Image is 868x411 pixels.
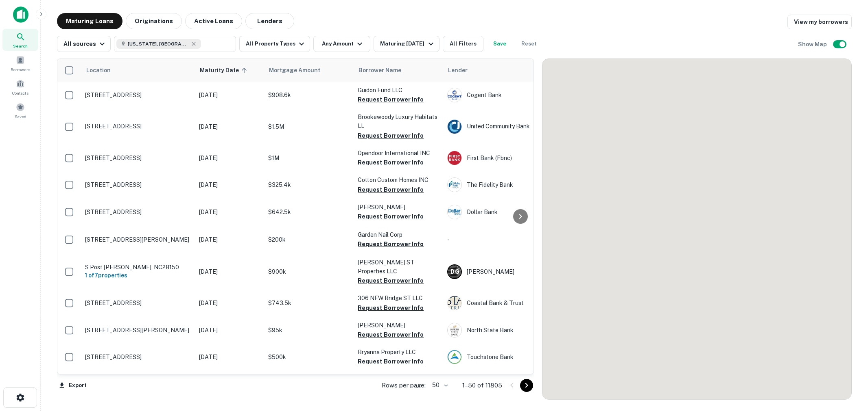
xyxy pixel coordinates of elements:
[13,43,28,49] span: Search
[2,52,38,74] a: Borrowers
[358,95,424,104] button: Request Borrower Info
[85,91,191,99] p: [STREET_ADDRESS]
[13,6,28,23] img: capitalize-icon.png
[57,379,89,392] button: Export
[85,208,191,216] p: [STREET_ADDRESS]
[358,185,424,195] button: Request Borrower Info
[358,131,424,141] button: Request Borrower Info
[447,264,569,279] div: [PERSON_NAME]
[359,65,401,75] span: Borrower Name
[448,178,461,192] img: picture
[358,149,439,158] p: Opendoor International INC
[57,36,111,52] button: All sources
[199,299,260,307] p: [DATE]
[447,205,569,219] div: Dollar Bank
[447,151,569,165] div: First Bank (fbnc)
[448,296,461,310] img: picture
[268,267,350,276] p: $900k
[268,353,350,361] p: $500k
[380,39,435,49] div: Maturing [DATE]
[447,323,569,337] div: North State Bank
[358,86,439,95] p: Guidon Fund LLC
[199,180,260,189] p: [DATE]
[199,353,260,361] p: [DATE]
[85,353,191,361] p: [STREET_ADDRESS]
[268,208,350,216] p: $642.5k
[2,100,38,121] div: Saved
[448,205,461,219] img: picture
[268,235,350,244] p: $200k
[358,158,424,167] button: Request Borrower Info
[199,154,260,162] p: [DATE]
[2,76,38,98] a: Contacts
[447,296,569,310] div: Coastal Bank & Trust
[358,276,424,286] button: Request Borrower Info
[264,59,354,82] th: Mortgage Amount
[358,239,424,249] button: Request Borrower Info
[450,268,459,276] p: D G
[358,258,439,276] p: [PERSON_NAME] ST Properties LLC
[199,235,260,244] p: [DATE]
[81,59,195,82] th: Location
[358,212,424,221] button: Request Borrower Info
[542,59,851,399] div: 0 0
[85,271,191,280] h6: 1 of 7 properties
[358,330,424,340] button: Request Borrower Info
[462,381,502,390] p: 1–50 of 11805
[374,36,439,52] button: Maturing [DATE]
[448,323,461,337] img: picture
[269,65,331,75] span: Mortgage Amount
[199,122,260,131] p: [DATE]
[447,177,569,192] div: The Fidelity Bank
[85,299,191,307] p: [STREET_ADDRESS]
[520,379,533,392] button: Go to next page
[126,13,182,29] button: Originations
[12,90,28,96] span: Contacts
[63,39,107,49] div: All sources
[447,350,569,364] div: Touchstone Bank
[358,303,424,313] button: Request Borrower Info
[268,180,350,189] p: $325.4k
[2,29,38,51] a: Search
[245,13,294,29] button: Lenders
[185,13,242,29] button: Active Loans
[11,66,30,73] span: Borrowers
[85,181,191,188] p: [STREET_ADDRESS]
[447,119,569,134] div: United Community Bank
[268,299,350,307] p: $743.5k
[358,230,439,239] p: Garden Nail Corp
[787,15,852,29] a: View my borrowers
[313,36,370,52] button: Any Amount
[199,91,260,100] p: [DATE]
[268,154,350,162] p: $1M
[268,122,350,131] p: $1.5M
[358,357,424,366] button: Request Borrower Info
[199,326,260,335] p: [DATE]
[443,36,483,52] button: All Filters
[448,88,461,102] img: picture
[358,203,439,212] p: [PERSON_NAME]
[487,36,513,52] button: Save your search to get updates of matches that match your search criteria.
[827,346,868,385] iframe: Chat Widget
[358,348,439,357] p: Bryanna Property LLC
[85,236,191,243] p: [STREET_ADDRESS][PERSON_NAME]
[85,154,191,162] p: [STREET_ADDRESS]
[447,235,569,244] p: -
[85,327,191,334] p: [STREET_ADDRESS][PERSON_NAME]
[382,381,426,390] p: Rows per page:
[128,40,189,48] span: [US_STATE], [GEOGRAPHIC_DATA]
[443,59,573,82] th: Lender
[448,151,461,165] img: picture
[358,294,439,303] p: 306 NEW Bridge ST LLC
[516,36,542,52] button: Reset
[358,112,439,130] p: Brookewoody Luxury Habitats LL
[86,65,111,75] span: Location
[85,123,191,130] p: [STREET_ADDRESS]
[798,40,828,49] h6: Show Map
[358,175,439,184] p: Cotton Custom Homes INC
[429,379,449,391] div: 50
